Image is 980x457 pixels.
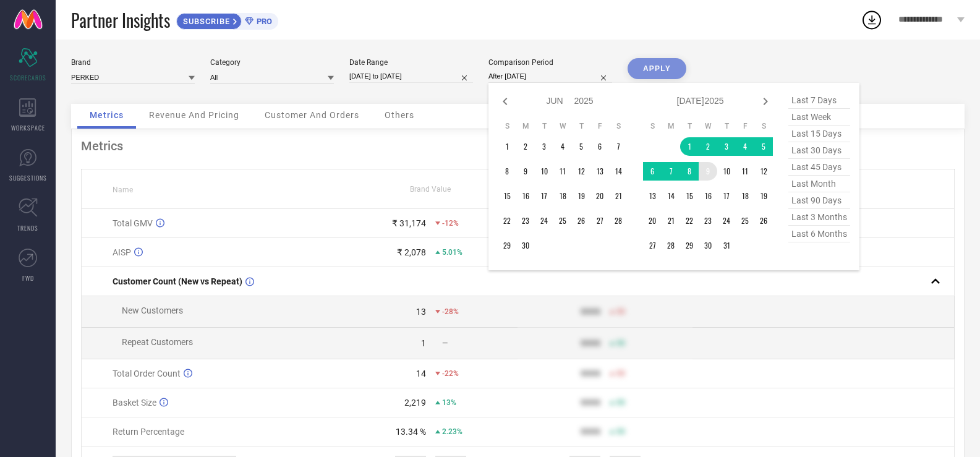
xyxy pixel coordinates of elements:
th: Tuesday [535,121,553,131]
td: Thu Jun 26 2025 [572,211,590,230]
div: ₹ 31,174 [392,218,426,228]
div: 9999 [581,338,600,348]
span: SCORECARDS [10,73,46,82]
th: Thursday [572,121,590,131]
input: Select comparison period [488,70,612,83]
span: -28% [442,307,459,316]
span: WORKSPACE [11,123,45,132]
span: SUGGESTIONS [9,173,47,182]
td: Tue Jul 01 2025 [680,137,699,156]
span: Customer And Orders [265,110,359,120]
td: Wed Jul 09 2025 [699,162,717,181]
td: Sat Jul 05 2025 [754,137,773,156]
th: Sunday [498,121,516,131]
div: Next month [758,94,773,109]
td: Sat Jul 26 2025 [754,211,773,230]
span: Others [385,110,414,120]
td: Sun Jul 27 2025 [643,236,662,255]
td: Fri Jul 11 2025 [736,162,754,181]
th: Thursday [717,121,736,131]
td: Wed Jul 23 2025 [699,211,717,230]
td: Fri Jul 18 2025 [736,187,754,205]
td: Tue Jun 24 2025 [535,211,553,230]
td: Mon Jun 09 2025 [516,162,535,181]
td: Mon Jul 07 2025 [662,162,680,181]
div: 9999 [581,427,600,437]
td: Mon Jun 23 2025 [516,211,535,230]
span: 50 [616,427,625,436]
div: ₹ 2,078 [397,247,426,257]
div: Metrics [81,139,955,153]
span: AISP [113,247,131,257]
td: Tue Jul 08 2025 [680,162,699,181]
td: Mon Jun 16 2025 [516,187,535,205]
span: FWD [22,273,34,283]
td: Mon Jun 02 2025 [516,137,535,156]
div: Open download list [861,9,883,31]
span: New Customers [122,305,183,315]
span: last 45 days [788,159,850,176]
td: Thu Jun 19 2025 [572,187,590,205]
span: Repeat Customers [122,337,193,347]
td: Sat Jun 07 2025 [609,137,628,156]
span: — [442,339,448,348]
span: -22% [442,369,459,378]
td: Tue Jun 17 2025 [535,187,553,205]
div: Date Range [349,58,473,67]
div: 1 [421,338,426,348]
td: Fri Jul 25 2025 [736,211,754,230]
span: last 90 days [788,192,850,209]
td: Wed Jun 04 2025 [553,137,572,156]
td: Fri Jun 13 2025 [590,162,609,181]
td: Tue Jul 22 2025 [680,211,699,230]
div: 9999 [581,307,600,317]
td: Tue Jul 29 2025 [680,236,699,255]
td: Sun Jul 13 2025 [643,187,662,205]
span: last 3 months [788,209,850,226]
td: Thu Jul 31 2025 [717,236,736,255]
div: 9999 [581,398,600,408]
td: Mon Jun 30 2025 [516,236,535,255]
div: Category [210,58,334,67]
span: SUBSCRIBE [177,17,233,26]
span: 5.01% [442,248,462,257]
th: Monday [662,121,680,131]
span: last month [788,176,850,192]
a: SUBSCRIBEPRO [176,10,278,30]
td: Sun Jun 08 2025 [498,162,516,181]
td: Wed Jul 02 2025 [699,137,717,156]
span: 2.23% [442,427,462,436]
td: Sun Jun 22 2025 [498,211,516,230]
td: Sun Jul 20 2025 [643,211,662,230]
td: Sun Jun 15 2025 [498,187,516,205]
td: Fri Jun 20 2025 [590,187,609,205]
span: 13% [442,398,456,407]
div: 13 [416,307,426,317]
td: Wed Jun 25 2025 [553,211,572,230]
th: Wednesday [699,121,717,131]
td: Mon Jul 21 2025 [662,211,680,230]
div: 2,219 [404,398,426,408]
td: Wed Jun 18 2025 [553,187,572,205]
td: Fri Jul 04 2025 [736,137,754,156]
th: Tuesday [680,121,699,131]
td: Wed Jul 30 2025 [699,236,717,255]
span: last 6 months [788,226,850,242]
th: Sunday [643,121,662,131]
span: Metrics [90,110,124,120]
th: Saturday [754,121,773,131]
td: Thu Jul 03 2025 [717,137,736,156]
div: 13.34 % [396,427,426,437]
td: Sun Jun 29 2025 [498,236,516,255]
td: Wed Jul 16 2025 [699,187,717,205]
td: Sat Jul 12 2025 [754,162,773,181]
td: Sun Jul 06 2025 [643,162,662,181]
td: Fri Jun 06 2025 [590,137,609,156]
th: Friday [590,121,609,131]
td: Thu Jul 24 2025 [717,211,736,230]
span: Total Order Count [113,369,181,378]
td: Thu Jul 10 2025 [717,162,736,181]
span: -12% [442,219,459,228]
td: Sat Jun 21 2025 [609,187,628,205]
span: Return Percentage [113,427,184,437]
